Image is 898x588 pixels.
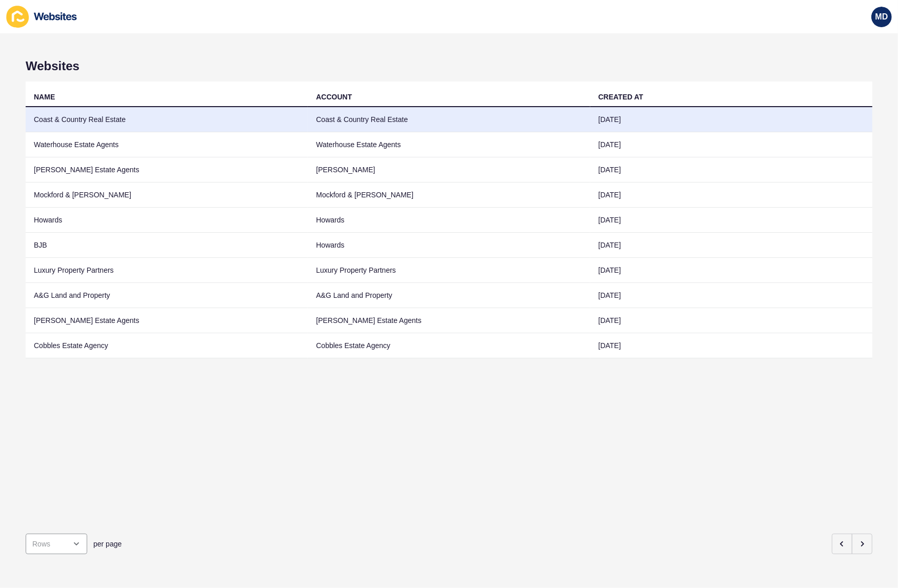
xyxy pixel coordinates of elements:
td: [DATE] [590,132,872,157]
td: Mockford & [PERSON_NAME] [308,183,590,208]
td: Waterhouse Estate Agents [26,132,308,157]
td: [DATE] [590,308,872,333]
td: Luxury Property Partners [308,258,590,283]
td: [DATE] [590,333,872,358]
div: ACCOUNT [316,92,352,102]
td: [PERSON_NAME] Estate Agents [308,308,590,333]
td: Cobbles Estate Agency [26,333,308,358]
span: MD [875,12,888,22]
td: Cobbles Estate Agency [308,333,590,358]
td: [DATE] [590,107,872,132]
td: Coast & Country Real Estate [308,107,590,132]
td: Howards [26,208,308,233]
td: [DATE] [590,233,872,258]
td: Mockford & [PERSON_NAME] [26,183,308,208]
td: [DATE] [590,283,872,308]
td: Luxury Property Partners [26,258,308,283]
td: [PERSON_NAME] Estate Agents [26,157,308,183]
td: BJB [26,233,308,258]
td: [DATE] [590,183,872,208]
td: Howards [308,208,590,233]
td: Waterhouse Estate Agents [308,132,590,157]
td: [PERSON_NAME] [308,157,590,183]
td: Coast & Country Real Estate [26,107,308,132]
span: per page [93,539,122,549]
h1: Websites [26,59,872,73]
td: A&G Land and Property [308,283,590,308]
div: open menu [26,534,87,554]
td: [DATE] [590,208,872,233]
td: A&G Land and Property [26,283,308,308]
td: [DATE] [590,258,872,283]
td: [PERSON_NAME] Estate Agents [26,308,308,333]
div: CREATED AT [598,92,644,102]
div: NAME [34,92,55,102]
td: Howards [308,233,590,258]
td: [DATE] [590,157,872,183]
